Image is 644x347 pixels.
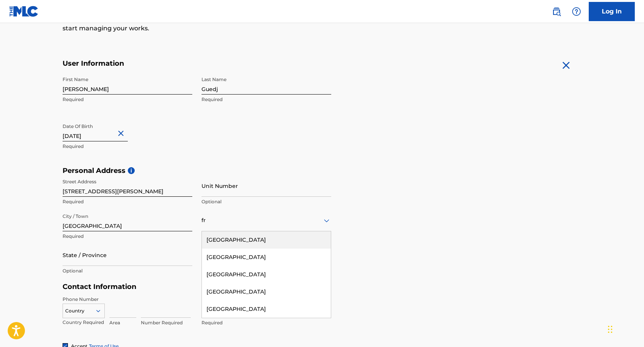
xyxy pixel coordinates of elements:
p: Required [63,198,192,205]
img: search [552,7,561,16]
img: MLC Logo [9,6,39,17]
p: Required [63,233,192,240]
div: Widget de chat [606,310,644,347]
div: [GEOGRAPHIC_DATA] [202,301,331,318]
div: [GEOGRAPHIC_DATA] [202,266,331,283]
div: [GEOGRAPHIC_DATA] [202,283,331,301]
h5: User Information [63,59,331,68]
div: [GEOGRAPHIC_DATA] [202,249,331,266]
p: Number Required [141,319,191,326]
span: i [128,167,135,174]
img: help [572,7,581,16]
div: Help [569,4,584,19]
h5: Personal Address [63,166,581,175]
a: Public Search [549,4,564,19]
p: Optional [63,267,192,274]
img: close [560,59,572,71]
div: Glisser [608,318,613,341]
p: Required [63,96,192,103]
a: Log In [589,2,635,21]
p: Required [63,143,192,150]
p: Optional [201,198,331,205]
p: Area [109,319,136,326]
p: Required [201,319,331,326]
h5: Contact Information [63,282,331,291]
p: Country Required [63,319,105,326]
iframe: Chat Widget [606,310,644,347]
p: Required [201,96,331,103]
button: Close [116,122,128,145]
div: [GEOGRAPHIC_DATA] [202,231,331,249]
